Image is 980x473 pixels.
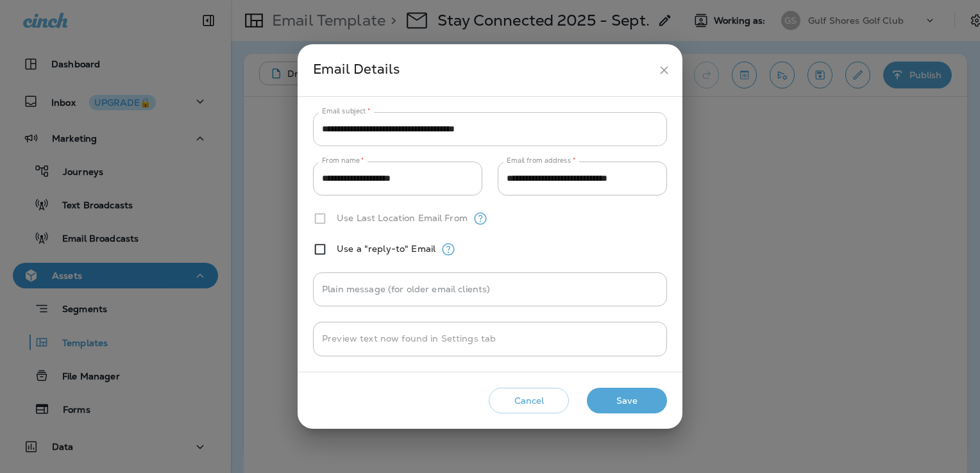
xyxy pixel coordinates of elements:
div: Email Details [313,58,652,82]
button: Cancel [489,388,569,414]
button: close [652,58,676,82]
label: Email from address [507,156,575,165]
button: Save [587,388,667,414]
label: From name [322,156,364,165]
label: Use a "reply-to" Email [337,244,435,254]
label: Email subject [322,106,371,116]
label: Use Last Location Email From [337,213,468,223]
